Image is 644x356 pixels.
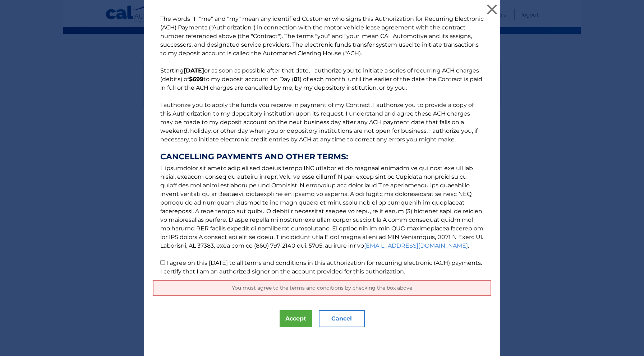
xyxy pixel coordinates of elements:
[160,153,484,161] strong: CANCELLING PAYMENTS AND OTHER TERMS:
[485,2,499,17] button: ×
[364,242,468,249] a: [EMAIL_ADDRESS][DOMAIN_NAME]
[189,76,203,83] b: $699
[160,259,482,275] label: I agree on this [DATE] to all terms and conditions in this authorization for recurring electronic...
[319,310,365,327] button: Cancel
[294,76,300,83] b: 01
[184,67,204,74] b: [DATE]
[153,15,491,276] p: The words "I" "me" and "my" mean any identified Customer who signs this Authorization for Recurri...
[232,285,412,291] span: You must agree to the terms and conditions by checking the box above
[280,310,312,327] button: Accept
